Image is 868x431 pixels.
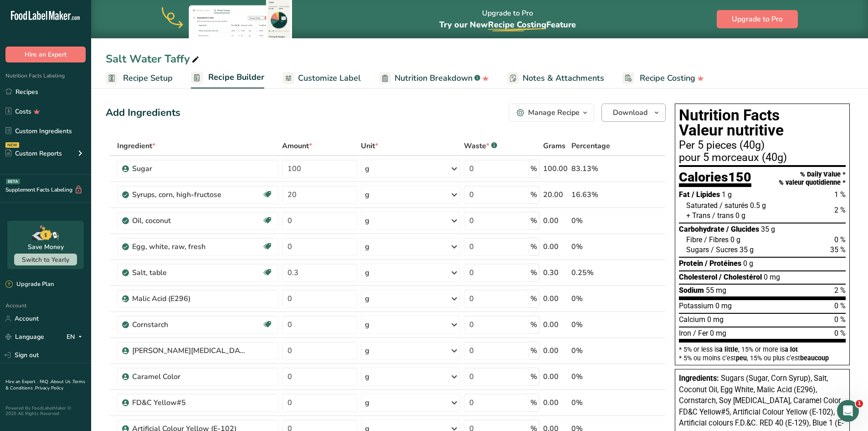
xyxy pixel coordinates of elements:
div: % Daily Value * % valeur quotidienne * [779,171,846,187]
span: Upgrade to Pro [732,14,783,25]
span: / Sucres [711,245,738,254]
span: 0 % [834,329,846,338]
span: / saturés [719,201,748,210]
span: / trans [712,211,734,220]
span: / Fer [693,329,708,338]
div: Sugar [132,163,246,174]
div: NEW [5,142,19,148]
div: 0% [571,215,622,226]
span: peu [736,354,747,362]
span: Calcium [679,315,705,324]
span: Cholesterol [679,273,717,281]
div: Upgrade to Pro [439,0,576,38]
span: Potassium [679,301,714,310]
a: Recipe Costing [622,68,704,88]
span: 0.5 g [750,201,766,210]
div: Cornstarch [132,319,246,330]
span: 55 mg [706,286,726,295]
a: Notes & Attachments [507,68,604,88]
span: Notes & Attachments [523,72,604,84]
span: 1 [856,400,863,407]
div: 0.00 [543,319,568,330]
span: Percentage [571,140,610,151]
div: 0% [571,293,622,304]
div: 0.00 [543,293,568,304]
span: Customize Label [298,72,361,84]
div: 100.00 [543,163,568,174]
span: Recipe Costing [488,19,546,30]
span: 35 % [830,245,846,254]
span: / Fibres [704,235,729,244]
span: Ingredient [117,140,155,151]
div: Per 5 pieces (40g) [679,140,846,151]
div: 0.30 [543,267,568,278]
div: g [365,319,370,330]
div: g [365,215,370,226]
div: [PERSON_NAME][MEDICAL_DATA] [132,345,246,356]
span: / Lipides [692,190,720,199]
div: 0% [571,345,622,356]
button: Upgrade to Pro [717,10,798,28]
div: Syrups, corn, high-fructose [132,189,246,200]
a: Recipe Setup [106,68,173,88]
div: Upgrade Plan [5,280,54,289]
span: 2 % [834,206,846,214]
div: EN [67,332,86,343]
span: a little [719,346,738,353]
span: Grams [543,140,565,151]
div: 0% [571,319,622,330]
a: Privacy Policy [35,385,63,391]
div: Egg, white, raw, fresh [132,241,246,252]
div: Calories [679,171,751,187]
span: Carbohydrate [679,225,724,234]
button: Hire an Expert [5,47,86,62]
span: / Protéines [705,259,741,268]
a: Language [5,329,44,345]
div: g [365,241,370,252]
span: 1 g [722,190,732,199]
span: 0 mg [710,329,726,338]
span: 0 % [834,301,846,310]
a: About Us . [51,379,72,385]
div: 0.00 [543,241,568,252]
div: * 5% ou moins c’est , 15% ou plus c’est [679,355,846,361]
h1: Nutrition Facts Valeur nutritive [679,108,846,138]
span: beaucoup [800,354,829,362]
a: FAQ . [40,379,51,385]
span: 35 g [740,245,754,254]
div: Powered By FoodLabelMaker © 2025 All Rights Reserved [5,405,86,416]
div: 16.63% [571,189,622,200]
a: Customize Label [282,68,361,88]
div: Waste [464,140,497,151]
a: Hire an Expert . [5,379,38,385]
span: Fat [679,190,690,199]
span: 0 % [834,235,846,244]
span: Recipe Builder [208,71,264,83]
span: Unit [361,140,378,151]
span: Nutrition Breakdown [395,72,473,84]
span: 0 g [730,235,740,244]
div: 83.13% [571,163,622,174]
div: BETA [6,179,20,184]
span: Try our New Feature [439,19,576,30]
div: 0.25% [571,267,622,278]
span: Ingredients: [679,374,719,383]
div: Oil, coconut [132,215,246,226]
div: g [365,163,370,174]
div: Malic Acid (E296) [132,293,246,304]
span: 0 % [834,315,846,324]
div: Add Ingredients [106,105,180,120]
span: Protein [679,259,703,268]
span: 0 mg [764,273,780,281]
span: / Glucides [726,225,759,234]
span: Download [613,107,647,118]
button: Manage Recipe [509,104,594,122]
span: 1 % [834,190,846,199]
a: Recipe Builder [191,67,264,89]
div: FD&C Yellow#5 [132,397,246,408]
div: g [365,267,370,278]
span: Fibre [686,235,702,244]
span: 0 g [743,259,753,268]
span: Recipe Setup [123,72,173,84]
div: 0% [571,371,622,382]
